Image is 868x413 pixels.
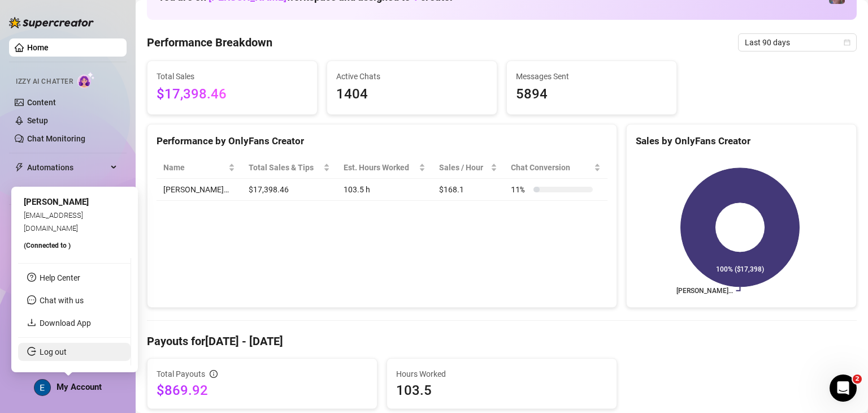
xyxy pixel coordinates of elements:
[40,296,84,305] span: Chat with us
[27,116,48,125] a: Setup
[16,76,73,87] span: Izzy AI Chatter
[157,70,308,83] span: Total Sales
[163,161,226,174] span: Name
[676,287,733,295] text: [PERSON_NAME]…
[336,70,488,83] span: Active Chats
[24,242,71,249] span: (Connected to )
[157,381,368,399] span: $869.92
[77,72,95,88] img: AI Chatter
[504,157,607,179] th: Chat Conversion
[57,382,102,392] span: My Account
[242,179,337,201] td: $17,398.46
[157,157,242,179] th: Name
[40,347,67,356] a: Log out
[34,380,50,395] img: ACg8ocLcPRSDFD1_FgQTWMGHesrdCMFi59PFqVtBfnK-VGsPLWuquQ=s96-c
[27,98,56,107] a: Content
[432,179,505,201] td: $168.1
[15,163,24,172] span: thunderbolt
[27,158,107,177] span: Automations
[40,319,91,328] a: Download App
[27,295,36,304] span: message
[147,35,272,50] h4: Performance Breakdown
[745,34,850,51] span: Last 90 days
[157,179,242,201] td: [PERSON_NAME]…
[337,179,432,201] td: 103.5 h
[516,84,667,105] span: 5894
[157,134,607,149] div: Performance by OnlyFans Creator
[27,134,85,143] a: Chat Monitoring
[157,368,205,380] span: Total Payouts
[396,381,607,399] span: 103.5
[24,197,89,207] span: [PERSON_NAME]
[242,157,337,179] th: Total Sales & Tips
[24,211,83,232] span: [EMAIL_ADDRESS][DOMAIN_NAME]
[18,343,131,361] li: Log out
[344,161,416,174] div: Est. Hours Worked
[210,370,218,378] span: info-circle
[40,273,80,282] a: Help Center
[830,375,857,402] iframe: Intercom live chat
[27,181,107,199] span: Chat Copilot
[432,157,505,179] th: Sales / Hour
[157,84,308,105] span: $17,398.46
[516,70,667,83] span: Messages Sent
[249,161,321,174] span: Total Sales & Tips
[27,43,49,52] a: Home
[844,39,850,46] span: calendar
[853,375,862,384] span: 2
[636,134,847,149] div: Sales by OnlyFans Creator
[9,17,94,28] img: logo-BBDzfeDw.svg
[511,161,592,174] span: Chat Conversion
[511,183,529,196] span: 11 %
[147,333,857,349] h4: Payouts for [DATE] - [DATE]
[439,161,489,174] span: Sales / Hour
[336,84,488,105] span: 1404
[396,368,607,380] span: Hours Worked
